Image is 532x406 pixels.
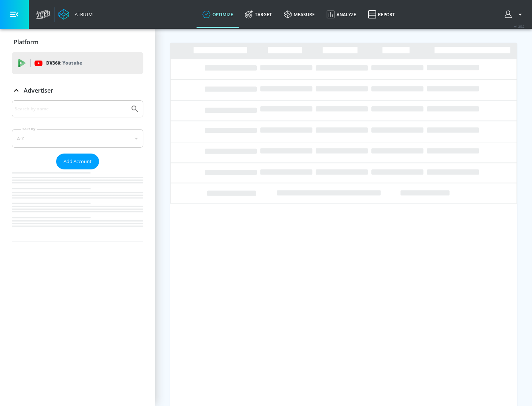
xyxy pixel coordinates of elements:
div: Advertiser [12,100,143,241]
span: Add Account [64,157,92,166]
a: Target [239,1,278,28]
div: Platform [12,32,143,52]
a: Atrium [58,9,93,20]
div: DV360: Youtube [12,52,143,74]
label: Sort By [21,127,37,131]
div: Advertiser [12,80,143,101]
a: Analyze [321,1,362,28]
div: Atrium [72,11,93,18]
p: Platform [14,38,38,46]
p: Youtube [62,59,82,67]
nav: list of Advertiser [12,169,143,241]
a: measure [278,1,321,28]
div: A-Z [12,129,143,148]
p: DV360: [46,59,82,67]
p: Advertiser [24,86,53,94]
input: Search by name [15,104,127,114]
a: Report [362,1,401,28]
a: optimize [197,1,239,28]
span: v 4.25.2 [514,24,525,28]
button: Add Account [56,154,99,169]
